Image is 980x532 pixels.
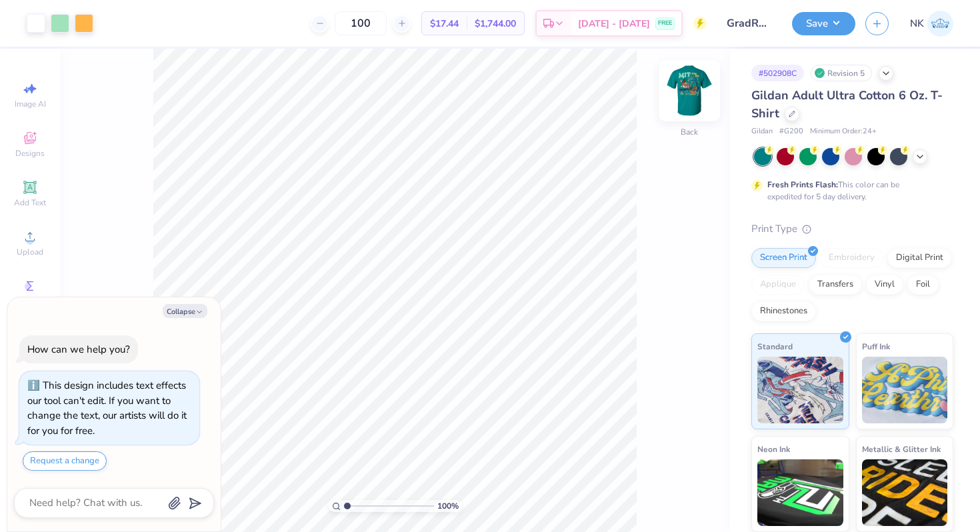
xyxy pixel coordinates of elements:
div: How can we help you? [27,343,130,356]
span: Minimum Order: 24 + [810,126,877,137]
span: $1,744.00 [475,17,516,31]
button: Request a change [23,451,107,471]
span: Puff Ink [862,339,890,353]
img: Back [663,64,716,117]
div: Print Type [751,221,953,237]
button: Save [792,12,855,35]
img: Nasrullah Khan [927,11,953,37]
span: Add Text [14,197,46,208]
span: FREE [658,19,672,28]
span: Neon Ink [757,442,790,456]
a: NK [910,11,953,37]
img: Metallic & Glitter Ink [862,459,948,526]
div: Rhinestones [751,301,816,321]
span: Metallic & Glitter Ink [862,442,941,456]
img: Neon Ink [757,459,843,526]
div: Back [681,126,698,138]
span: 100 % [437,500,459,512]
div: Embroidery [820,248,883,268]
span: [DATE] - [DATE] [578,17,650,31]
div: Foil [907,275,939,295]
div: # 502908C [751,65,804,81]
div: Screen Print [751,248,816,268]
div: Vinyl [866,275,903,295]
img: Standard [757,357,843,423]
span: Upload [17,247,43,257]
div: Revision 5 [811,65,872,81]
div: Applique [751,275,805,295]
span: Image AI [15,99,46,109]
div: Digital Print [887,248,952,268]
div: Transfers [809,275,862,295]
span: Gildan Adult Ultra Cotton 6 Oz. T-Shirt [751,87,943,121]
strong: Fresh Prints Flash: [767,179,838,190]
span: NK [910,16,924,31]
span: Standard [757,339,793,353]
img: Puff Ink [862,357,948,423]
span: # G200 [779,126,803,137]
input: Untitled Design [717,10,782,37]
div: This design includes text effects our tool can't edit. If you want to change the text, our artist... [27,379,187,437]
button: Collapse [163,304,207,318]
input: – – [335,11,387,35]
span: $17.44 [430,17,459,31]
div: This color can be expedited for 5 day delivery. [767,179,931,203]
span: Gildan [751,126,773,137]
span: Designs [15,148,45,159]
